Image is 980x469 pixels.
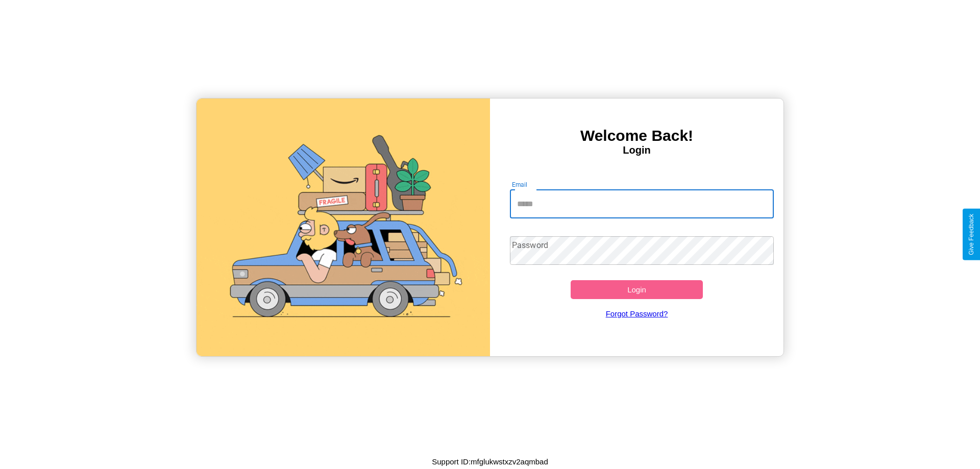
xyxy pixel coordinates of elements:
[490,127,783,144] h3: Welcome Back!
[197,98,490,356] img: gif
[571,280,703,299] button: Login
[505,299,769,328] a: Forgot Password?
[512,180,528,189] label: Email
[968,214,975,255] div: Give Feedback
[490,144,783,156] h4: Login
[432,455,548,468] p: Support ID: mfglukwstxzv2aqmbad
